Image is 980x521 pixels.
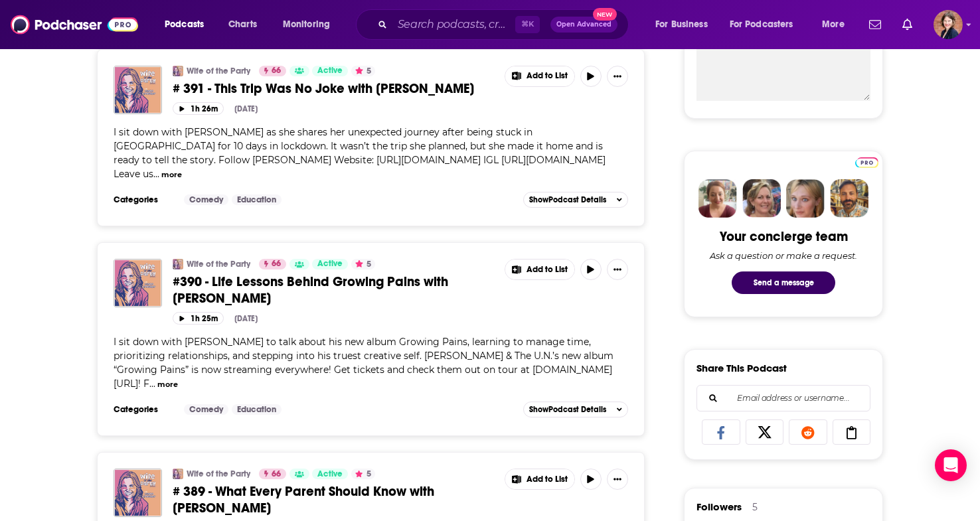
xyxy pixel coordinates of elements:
[934,10,963,39] span: Logged in as alafair66639
[173,80,495,97] a: # 391 - This Trip Was No Joke with [PERSON_NAME]
[786,179,825,218] img: Jules Profile
[529,195,606,204] span: Show Podcast Details
[114,126,606,180] span: I sit down with [PERSON_NAME] as she shares her unexpected journey after being stuck in [GEOGRAPH...
[114,469,162,517] img: # 389 - What Every Parent Should Know with Shawnee Baker
[368,9,641,40] div: Search podcasts, credits, & more...
[317,258,343,271] span: Active
[655,15,708,34] span: For Business
[173,469,183,479] img: Wife of the Party
[720,228,848,245] div: Your concierge team
[934,10,963,39] img: User Profile
[259,66,286,76] a: 66
[317,64,343,78] span: Active
[515,16,540,33] span: ⌘ K
[114,194,173,205] h3: Categories
[864,13,886,36] a: Show notifications dropdown
[527,265,568,275] span: Add to List
[855,155,878,168] a: Pro website
[721,14,813,35] button: open menu
[114,259,162,307] img: #390 - Life Lessons Behind Growing Pains with Andy Frasco
[283,15,330,34] span: Monitoring
[897,13,918,36] a: Show notifications dropdown
[312,469,348,479] a: Active
[646,14,724,35] button: open menu
[529,405,606,414] span: Show Podcast Details
[351,66,375,76] button: 5
[556,21,612,28] span: Open Advanced
[710,250,857,261] div: Ask a question or make a request.
[184,194,228,205] a: Comedy
[830,179,868,218] img: Jon Profile
[187,259,250,269] a: Wife of the Party
[822,15,845,34] span: More
[272,64,281,78] span: 66
[505,260,574,279] button: Show More Button
[153,168,159,180] span: ...
[607,259,628,280] button: Show More Button
[11,12,138,37] img: Podchaser - Follow, Share and Rate Podcasts
[742,179,781,218] img: Barbara Profile
[228,15,257,34] span: Charts
[312,66,348,76] a: Active
[696,500,742,513] span: Followers
[114,336,613,390] span: I sit down with [PERSON_NAME] to talk about his new album Growing Pains, learning to manage time,...
[184,404,228,415] a: Comedy
[173,66,183,76] img: Wife of the Party
[114,404,173,415] h3: Categories
[730,15,793,34] span: For Podcasters
[752,501,758,513] div: 5
[550,17,617,33] button: Open AdvancedNew
[833,419,871,445] a: Copy Link
[317,468,343,481] span: Active
[527,71,568,81] span: Add to List
[114,66,162,114] img: # 391 - This Trip Was No Joke with Erin Maguire
[732,271,835,294] button: Send a message
[702,419,740,445] a: Share on Facebook
[187,469,250,479] a: Wife of the Party
[259,259,286,269] a: 66
[157,379,178,390] button: more
[607,66,628,87] button: Show More Button
[187,66,250,76] a: Wife of the Party
[523,192,628,208] button: ShowPodcast Details
[527,475,568,484] span: Add to List
[708,386,859,411] input: Email address or username...
[935,449,967,481] div: Open Intercom Messenger
[392,14,515,35] input: Search podcasts, credits, & more...
[746,419,784,445] a: Share on X/Twitter
[173,80,474,97] span: # 391 - This Trip Was No Joke with [PERSON_NAME]
[505,469,574,489] button: Show More Button
[173,273,448,307] span: #390 - Life Lessons Behind Growing Pains with [PERSON_NAME]
[696,362,787,374] h3: Share This Podcast
[173,102,224,115] button: 1h 26m
[149,378,155,390] span: ...
[813,14,861,35] button: open menu
[351,469,375,479] button: 5
[934,10,963,39] button: Show profile menu
[165,15,204,34] span: Podcasts
[698,179,737,218] img: Sydney Profile
[234,104,258,113] div: [DATE]
[232,194,282,205] a: Education
[155,14,221,35] button: open menu
[259,469,286,479] a: 66
[173,312,224,325] button: 1h 25m
[173,259,183,269] img: Wife of the Party
[523,402,628,417] button: ShowPodcast Details
[272,258,281,271] span: 66
[220,14,265,35] a: Charts
[173,273,495,307] a: #390 - Life Lessons Behind Growing Pains with [PERSON_NAME]
[173,483,495,516] a: # 389 - What Every Parent Should Know with [PERSON_NAME]
[234,314,258,323] div: [DATE]
[161,169,182,181] button: more
[274,14,347,35] button: open menu
[272,468,281,481] span: 66
[607,469,628,490] button: Show More Button
[593,8,617,21] span: New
